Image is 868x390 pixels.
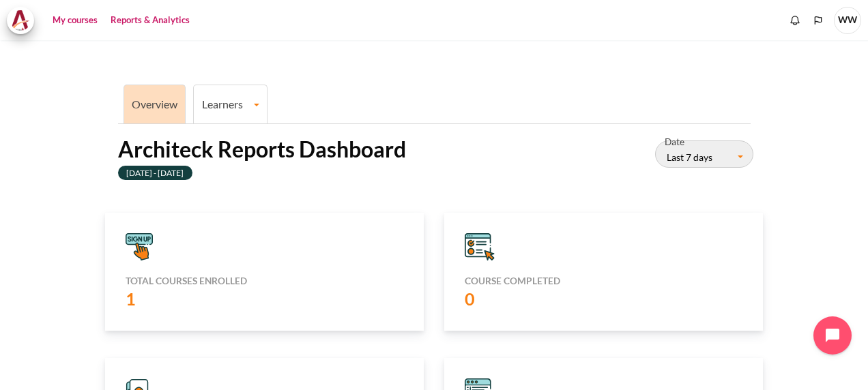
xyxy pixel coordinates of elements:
[11,10,30,31] img: Architeck
[126,287,141,310] label: 1
[118,166,193,180] label: [DATE] - [DATE]
[834,7,861,34] a: User menu
[785,10,805,31] div: Show notification window with no new notifications
[834,7,861,34] span: WW
[106,7,194,34] a: Reports & Analytics
[808,10,828,31] button: Languages
[665,135,684,149] label: Date
[7,7,41,34] a: Architeck Architeck
[465,275,742,287] h5: Course completed
[655,140,753,168] button: Last 7 days
[48,7,102,34] a: My courses
[465,287,480,310] label: 0
[132,97,177,110] a: Overview
[118,135,406,164] h2: Architeck Reports Dashboard
[194,97,267,110] a: Learners
[126,275,403,287] h5: Total courses enrolled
